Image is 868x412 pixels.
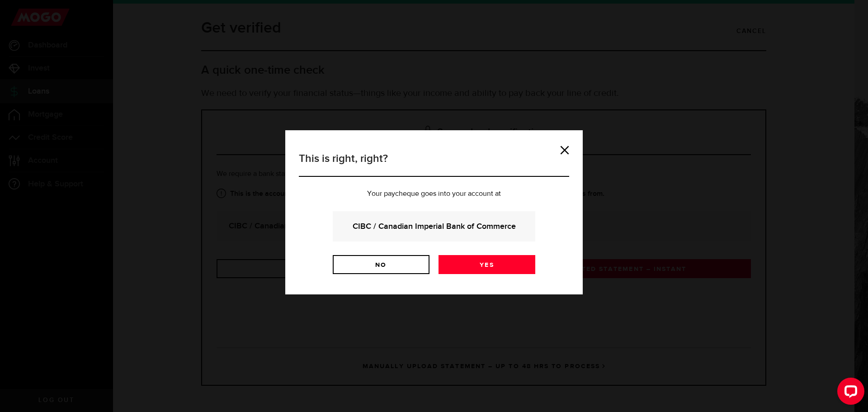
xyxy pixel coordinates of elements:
[345,220,523,232] strong: CIBC / Canadian Imperial Bank of Commerce
[333,255,429,274] a: No
[439,255,535,274] a: Yes
[299,190,569,198] p: Your paycheque goes into your account at
[830,374,868,412] iframe: LiveChat chat widget
[299,151,569,177] h3: This is right, right?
